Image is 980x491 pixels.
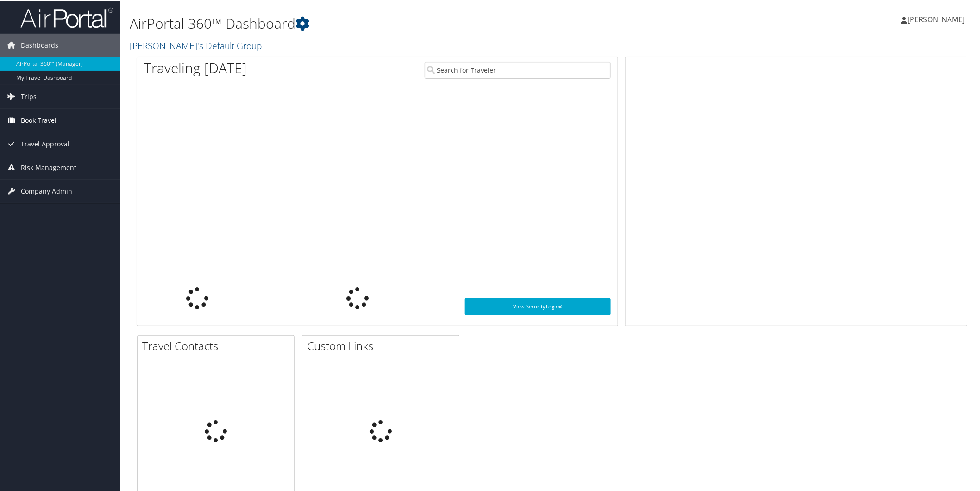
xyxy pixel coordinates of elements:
img: airportal-logo.png [20,6,113,28]
a: [PERSON_NAME] [901,5,974,32]
a: View SecurityLogic® [465,297,611,314]
h1: AirPortal 360™ Dashboard [130,13,693,32]
span: Company Admin [21,179,72,202]
span: Trips [21,84,37,107]
h1: Traveling [DATE] [144,57,247,77]
h2: Travel Contacts [142,337,294,353]
h2: Custom Links [307,337,459,353]
span: Risk Management [21,155,76,178]
span: [PERSON_NAME] [908,13,965,24]
a: [PERSON_NAME]'s Default Group [130,38,264,51]
span: Travel Approval [21,132,69,155]
span: Book Travel [21,108,57,131]
span: Dashboards [21,33,58,56]
input: Search for Traveler [425,61,611,78]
